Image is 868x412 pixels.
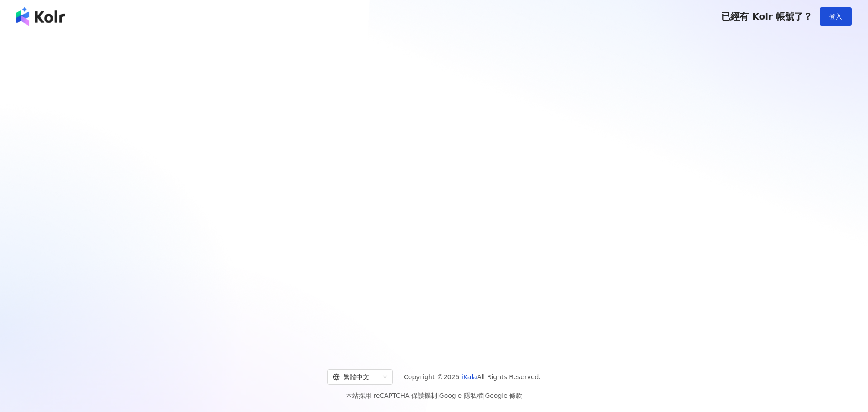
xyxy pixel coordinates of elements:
[820,7,852,26] button: 登入
[16,7,65,26] img: logo
[437,392,439,399] span: |
[462,373,477,381] a: iKala
[485,392,522,399] a: Google 條款
[829,13,842,20] span: 登入
[346,390,522,401] span: 本站採用 reCAPTCHA 保護機制
[333,370,379,384] div: 繁體中文
[483,392,485,399] span: |
[404,371,541,382] span: Copyright © 2025 All Rights Reserved.
[721,11,812,22] span: 已經有 Kolr 帳號了？
[439,392,483,399] a: Google 隱私權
